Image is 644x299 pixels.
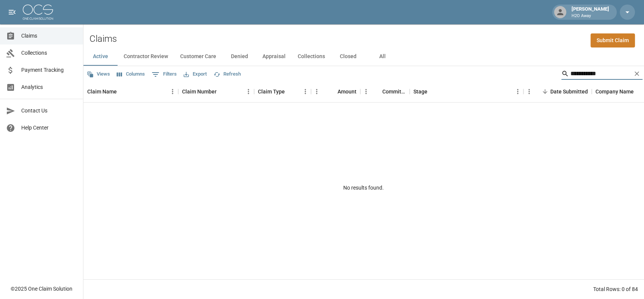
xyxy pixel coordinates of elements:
div: Company Name [595,81,634,102]
button: All [365,47,399,66]
button: Sort [117,86,127,97]
button: Menu [311,86,322,97]
div: [PERSON_NAME] [569,5,612,19]
div: © 2025 One Claim Solution [11,285,72,293]
button: Show filters [150,68,179,81]
div: Claim Number [182,81,217,102]
span: Claims [21,32,77,40]
button: Menu [512,86,523,97]
div: Date Submitted [523,81,592,102]
div: Claim Number [178,81,254,102]
h2: Claims [90,33,117,44]
button: Sort [327,86,338,97]
div: Amount [311,81,360,102]
div: Total Rows: 0 of 84 [593,285,638,293]
span: Analytics [21,83,77,91]
button: Sort [372,86,382,97]
button: Select columns [115,68,147,80]
span: Contact Us [21,107,77,115]
button: Active [83,47,118,66]
button: Menu [167,86,178,97]
span: Payment Tracking [21,66,77,74]
button: Clear [631,68,642,79]
button: Contractor Review [118,47,174,66]
button: Closed [331,47,365,66]
img: ocs-logo-white-transparent.png [23,5,53,20]
span: Collections [21,49,77,57]
button: Sort [427,86,438,97]
button: Views [85,68,112,80]
button: Refresh [212,68,243,80]
div: dynamic tabs [83,47,644,66]
div: Search [561,68,642,81]
div: Stage [410,81,523,102]
button: Sort [217,86,227,97]
button: Customer Care [174,47,222,66]
button: Menu [523,86,535,97]
div: Amount [338,81,357,102]
span: Help Center [21,124,77,132]
div: Claim Type [254,81,311,102]
button: Menu [243,86,254,97]
p: H2O Away [572,13,609,19]
div: Claim Name [87,81,117,102]
div: Stage [413,81,427,102]
button: Menu [360,86,372,97]
button: Export [182,68,209,80]
div: Claim Name [83,81,178,102]
div: Claim Type [258,81,285,102]
div: Date Submitted [550,81,588,102]
button: Menu [300,86,311,97]
a: Submit Claim [591,33,635,47]
div: Committed Amount [360,81,410,102]
button: open drawer [5,5,20,20]
button: Sort [285,86,295,97]
button: Collections [292,47,331,66]
button: Sort [540,86,550,97]
button: Appraisal [256,47,292,66]
button: Denied [222,47,256,66]
div: No results found. [83,103,644,273]
div: Committed Amount [382,81,406,102]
